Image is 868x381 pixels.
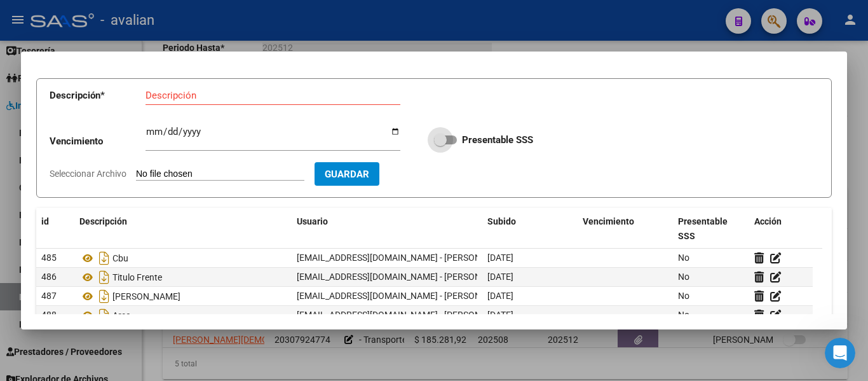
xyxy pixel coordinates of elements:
[825,338,855,368] iframe: Intercom live chat
[678,216,728,241] span: Presentable SSS
[678,272,689,282] span: No
[112,272,162,282] span: Titulo Frente
[292,208,482,250] datatable-header-cell: Usuario
[96,286,112,307] i: Descargar documento
[487,216,516,226] span: Subido
[583,216,634,226] span: Vencimiento
[487,272,513,282] span: [DATE]
[297,253,512,263] span: [EMAIL_ADDRESS][DOMAIN_NAME] - [PERSON_NAME]
[74,208,292,250] datatable-header-cell: Descripción
[112,310,131,321] span: Arca
[462,134,533,146] strong: Presentable SSS
[297,291,512,301] span: [EMAIL_ADDRESS][DOMAIN_NAME] - [PERSON_NAME]
[50,169,126,179] span: Seleccionar Archivo
[41,216,49,226] span: id
[297,272,512,282] span: [EMAIL_ADDRESS][DOMAIN_NAME] - [PERSON_NAME]
[41,291,57,301] span: 487
[325,169,369,180] span: Guardar
[41,253,57,263] span: 485
[50,88,146,103] p: Descripción
[96,267,112,287] i: Descargar documento
[96,248,112,268] i: Descargar documento
[36,208,74,250] datatable-header-cell: id
[112,291,180,301] span: [PERSON_NAME]
[482,208,578,250] datatable-header-cell: Subido
[50,134,146,149] p: Vencimiento
[41,310,57,320] span: 488
[673,208,749,250] datatable-header-cell: Presentable SSS
[487,310,513,320] span: [DATE]
[487,253,513,263] span: [DATE]
[315,162,379,186] button: Guardar
[41,272,57,282] span: 486
[678,253,689,263] span: No
[487,291,513,301] span: [DATE]
[112,253,128,263] span: Cbu
[79,216,127,226] span: Descripción
[578,208,673,250] datatable-header-cell: Vencimiento
[297,310,512,320] span: [EMAIL_ADDRESS][DOMAIN_NAME] - [PERSON_NAME]
[678,291,689,301] span: No
[678,310,689,320] span: No
[297,216,328,226] span: Usuario
[749,208,813,250] datatable-header-cell: Acción
[754,216,782,226] span: Acción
